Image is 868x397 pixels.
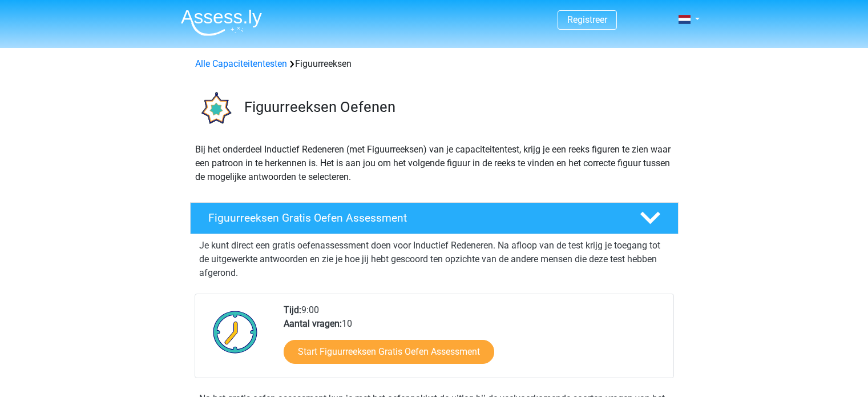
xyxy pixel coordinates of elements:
[195,58,287,69] a: Alle Capaciteitentesten
[284,340,494,364] a: Start Figuurreeksen Gratis Oefen Assessment
[191,85,239,133] img: figuurreeksen
[284,304,301,315] b: Tijd:
[284,318,342,329] b: Aantal vragen:
[195,143,673,184] p: Bij het onderdeel Inductief Redeneren (met Figuurreeksen) van je capaciteitentest, krijg je een r...
[207,303,264,360] img: Klok
[275,303,673,378] div: 9:00 10
[208,211,621,224] h4: Figuurreeksen Gratis Oefen Assessment
[567,14,607,25] a: Registreer
[244,98,669,116] h3: Figuurreeksen Oefenen
[185,202,683,234] a: Figuurreeksen Gratis Oefen Assessment
[181,9,262,36] img: Assessly
[199,239,669,280] p: Je kunt direct een gratis oefenassessment doen voor Inductief Redeneren. Na afloop van de test kr...
[191,57,678,71] div: Figuurreeksen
